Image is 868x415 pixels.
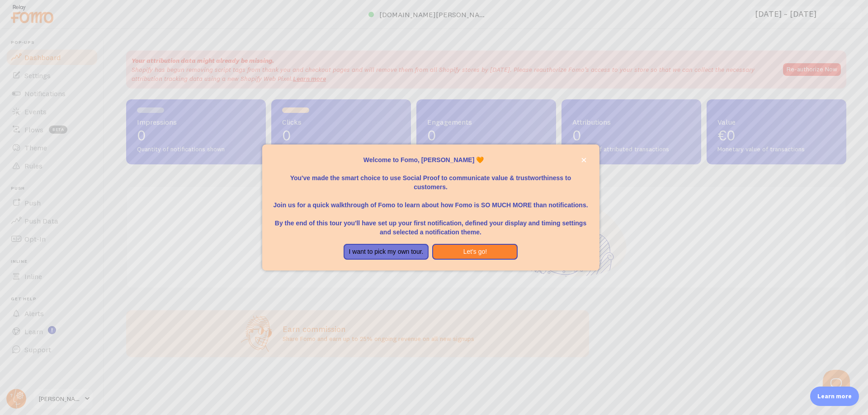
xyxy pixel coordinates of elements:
div: Learn more [810,387,859,406]
p: By the end of this tour you'll have set up your first notification, defined your display and timi... [273,210,589,237]
button: Let's go! [432,244,518,260]
button: I want to pick my own tour. [344,244,429,260]
p: Welcome to Fomo, [PERSON_NAME] 🧡 [273,155,589,164]
button: close, [579,155,589,165]
p: You've made the smart choice to use Social Proof to communicate value & trustworthiness to custom... [273,164,589,191]
p: Learn more [817,392,852,401]
p: Join us for a quick walkthrough of Fomo to learn about how Fomo is SO MUCH MORE than notifications. [273,191,589,210]
div: Welcome to Fomo, Domenico Latilla 🧡You&amp;#39;ve made the smart choice to use Social Proof to co... [262,145,599,271]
